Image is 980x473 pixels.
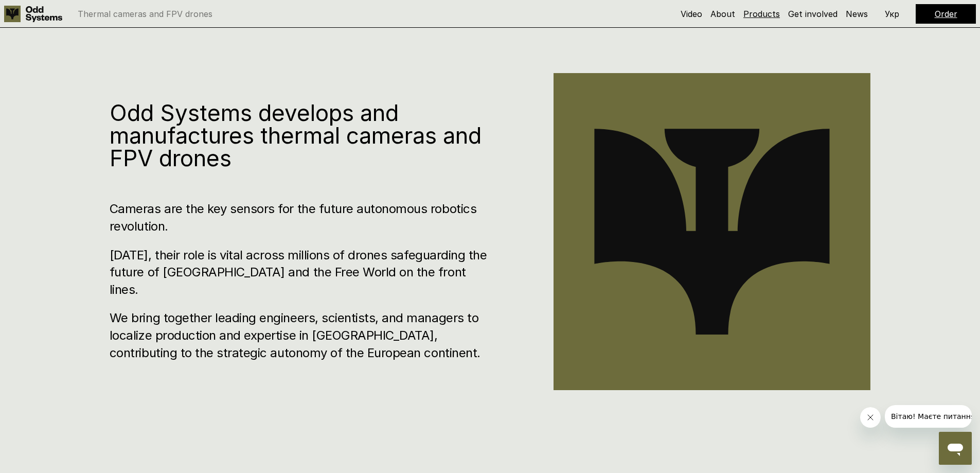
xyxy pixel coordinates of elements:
[743,9,780,19] a: Products
[110,200,492,235] h3: Cameras are the key sensors for the future autonomous robotics revolution.
[110,309,492,361] h3: We bring together leading engineers, scientists, and managers to localize production and expertis...
[788,9,838,19] a: Get involved
[110,101,492,169] h1: Odd Systems develops and manufactures thermal cameras and FPV drones
[681,9,702,19] a: Video
[6,7,94,15] span: Вітаю! Маєте питання?
[110,247,492,299] h3: [DATE], their role is vital across millions of drones safeguarding the future of [GEOGRAPHIC_DATA...
[939,432,972,465] iframe: Schaltfläche zum Öffnen des Messaging-Fensters
[885,10,899,18] p: Укр
[78,10,212,18] p: Thermal cameras and FPV drones
[935,9,957,19] a: Order
[710,9,735,19] a: About
[846,9,868,19] a: News
[885,405,972,428] iframe: Nachricht vom Unternehmen
[860,407,881,428] iframe: Nachricht schließen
